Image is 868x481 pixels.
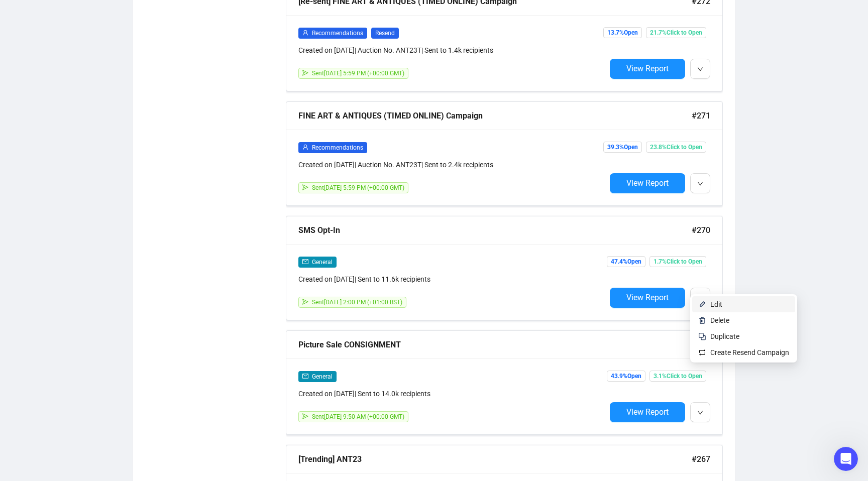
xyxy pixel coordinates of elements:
button: View Report [610,59,685,79]
span: #271 [692,109,710,122]
button: View Report [610,288,685,308]
span: View Report [626,64,669,73]
span: Delete [710,316,729,324]
span: Sent [DATE] 5:59 PM (+00:00 GMT) [312,70,404,77]
span: mail [302,259,308,265]
span: send [302,413,308,419]
span: down [697,410,703,416]
span: 23.8% Click to Open [646,142,706,153]
span: Edit [710,300,722,308]
span: View Report [626,178,669,188]
span: Sent [DATE] 5:59 PM (+00:00 GMT) [312,184,404,191]
div: [Trending] ANT23 [298,453,692,465]
a: FINE ART & ANTIQUES (TIMED ONLINE) Campaign#271userRecommendationsCreated on [DATE]| Auction No. ... [286,101,723,206]
span: #267 [692,453,710,465]
div: Picture Sale CONSIGNMENT [298,338,692,351]
span: #270 [692,224,710,236]
span: user [302,30,308,36]
span: Sent [DATE] 2:00 PM (+01:00 BST) [312,299,402,306]
div: Created on [DATE] | Auction No. ANT23T | Sent to 2.4k recipients [298,159,606,170]
span: Recommendations [312,30,363,37]
span: down [697,66,703,72]
span: down [697,181,703,187]
span: 21.7% Click to Open [646,27,706,38]
span: Recommendations [312,144,363,151]
a: SMS Opt-In#270mailGeneralCreated on [DATE]| Sent to 11.6k recipientssendSent[DATE] 2:00 PM (+01:0... [286,216,723,320]
div: FINE ART & ANTIQUES (TIMED ONLINE) Campaign [298,109,692,122]
span: General [312,259,333,266]
button: View Report [610,402,685,422]
span: Duplicate [710,332,739,340]
img: svg+xml;base64,PHN2ZyB4bWxucz0iaHR0cDovL3d3dy53My5vcmcvMjAwMC9zdmciIHhtbG5zOnhsaW5rPSJodHRwOi8vd3... [698,316,706,324]
span: 13.7% Open [603,27,642,38]
span: Resend [371,28,399,39]
img: retweet.svg [698,348,706,356]
img: svg+xml;base64,PHN2ZyB4bWxucz0iaHR0cDovL3d3dy53My5vcmcvMjAwMC9zdmciIHhtbG5zOnhsaW5rPSJodHRwOi8vd3... [698,300,706,308]
span: Sent [DATE] 9:50 AM (+00:00 GMT) [312,413,404,420]
button: View Report [610,173,685,193]
span: View Report [626,407,669,417]
span: 43.9% Open [607,371,645,382]
div: Created on [DATE] | Auction No. ANT23T | Sent to 1.4k recipients [298,45,606,56]
span: General [312,373,333,380]
span: send [302,70,308,76]
span: View Report [626,293,669,302]
div: Created on [DATE] | Sent to 14.0k recipients [298,388,606,399]
a: Picture Sale CONSIGNMENT#268mailGeneralCreated on [DATE]| Sent to 14.0k recipientssendSent[DATE] ... [286,330,723,435]
iframe: Intercom live chat [834,447,858,471]
span: mail [302,373,308,379]
span: send [302,299,308,305]
div: SMS Opt-In [298,224,692,236]
span: user [302,144,308,150]
span: 47.4% Open [607,256,645,267]
span: 39.3% Open [603,142,642,153]
span: Create Resend Campaign [710,348,789,356]
span: 1.7% Click to Open [649,256,706,267]
img: svg+xml;base64,PHN2ZyB4bWxucz0iaHR0cDovL3d3dy53My5vcmcvMjAwMC9zdmciIHdpZHRoPSIyNCIgaGVpZ2h0PSIyNC... [698,332,706,340]
div: Created on [DATE] | Sent to 11.6k recipients [298,274,606,285]
span: 3.1% Click to Open [649,371,706,382]
span: send [302,184,308,190]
